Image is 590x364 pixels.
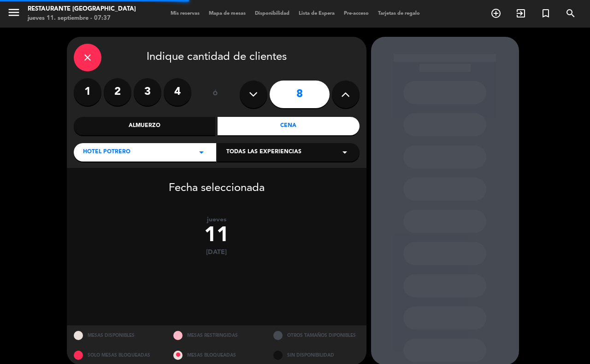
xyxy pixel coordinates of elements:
div: MESAS RESTRINGIDAS [166,325,266,345]
span: Hotel Potrero [83,148,130,157]
div: jueves [67,216,366,224]
i: add_circle_outline [490,8,501,19]
div: 11 [67,224,366,248]
label: 3 [134,78,161,106]
i: search [565,8,576,19]
div: ó [201,78,230,110]
label: 4 [164,78,191,106]
button: menu [7,6,21,23]
div: MESAS DISPONIBLES [67,325,167,345]
span: Tarjetas de regalo [373,11,425,16]
div: Indique cantidad de clientes [74,44,360,71]
div: jueves 11. septiembre - 07:37 [28,14,136,23]
span: Disponibilidad [250,11,294,16]
i: arrow_drop_down [196,147,207,158]
i: exit_to_app [515,8,526,19]
span: Todas las experiencias [226,148,301,157]
span: Mapa de mesas [204,11,250,16]
div: Fecha seleccionada [67,168,366,197]
span: Pre-acceso [339,11,373,16]
div: OTROS TAMAÑOS DIPONIBLES [266,325,366,345]
span: Mis reservas [166,11,204,16]
i: menu [7,6,21,19]
i: turned_in_not [540,8,551,19]
div: Almuerzo [74,117,216,135]
div: [DATE] [67,248,366,256]
label: 2 [104,78,131,106]
span: Lista de Espera [294,11,339,16]
i: arrow_drop_down [339,147,350,158]
i: close [82,52,93,63]
label: 1 [74,78,101,106]
div: Restaurante [GEOGRAPHIC_DATA] [28,5,136,14]
div: Cena [218,117,360,135]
